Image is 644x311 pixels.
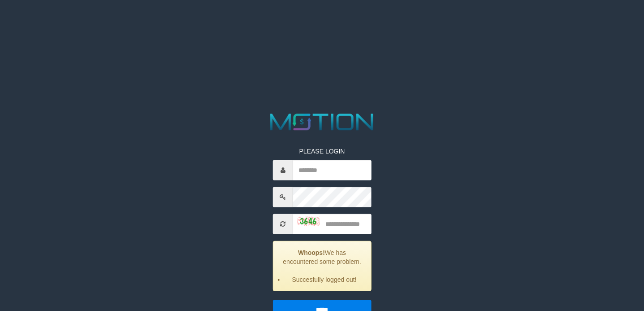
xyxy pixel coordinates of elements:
[298,249,325,256] strong: Whoops!
[266,111,378,133] img: MOTION_logo.png
[273,241,372,291] div: We has encountered some problem.
[298,217,320,226] img: captcha
[273,146,372,155] p: PLEASE LOGIN
[285,275,364,284] li: Succesfully logged out!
